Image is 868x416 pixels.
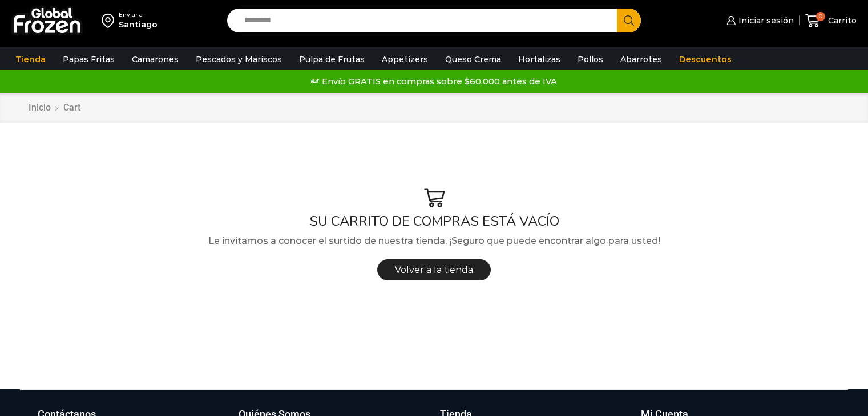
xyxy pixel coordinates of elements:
span: 0 [816,12,825,21]
a: Appetizers [376,48,434,70]
div: Santiago [119,19,158,30]
a: Pulpa de Frutas [293,48,370,70]
a: Pescados y Mariscos [190,48,288,70]
a: Pollos [572,48,609,70]
a: Iniciar sesión [724,9,793,32]
div: Enviar a [119,11,158,19]
a: Queso Crema [439,48,507,70]
a: Tienda [10,48,51,70]
a: Inicio [28,101,51,115]
a: Abarrotes [615,48,668,70]
a: Camarones [126,48,184,70]
a: Volver a la tienda [377,259,491,280]
h1: SU CARRITO DE COMPRAS ESTÁ VACÍO [20,213,848,230]
span: Cart [63,102,80,113]
a: 0 Carrito [805,7,857,34]
span: Carrito [825,15,857,26]
p: Le invitamos a conocer el surtido de nuestra tienda. ¡Seguro que puede encontrar algo para usted! [20,234,848,248]
span: Iniciar sesión [736,15,794,26]
a: Descuentos [673,48,737,70]
a: Papas Fritas [57,48,120,70]
a: Hortalizas [512,48,566,70]
button: Search button [617,9,641,32]
span: Volver a la tienda [395,264,473,275]
img: address-field-icon.svg [102,11,119,30]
